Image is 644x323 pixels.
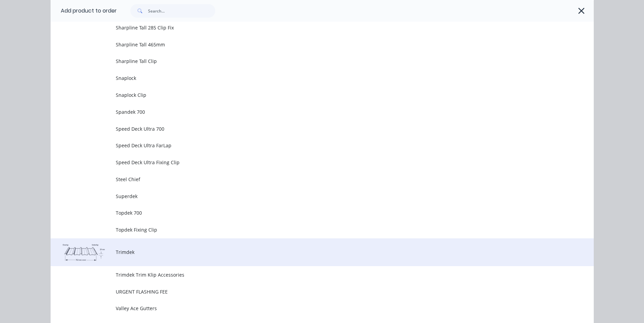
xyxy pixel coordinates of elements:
span: Topdek 700 [116,209,498,216]
span: Trimdek Trim Klip Accessories [116,271,498,278]
span: Snaplock Clip [116,91,498,99]
span: Sharpline Tall Clip [116,58,498,65]
span: Spandek 700 [116,108,498,115]
span: Steel Chief [116,176,498,183]
span: Sharpline Tall 285 Clip Fix [116,24,498,31]
span: Superdek [116,193,498,200]
span: Trimdek [116,249,498,256]
span: Topdek Fixing Clip [116,226,498,233]
span: Speed Deck Ultra Fixing Clip [116,159,498,166]
span: Speed Deck Ultra 700 [116,125,498,132]
span: Snaplock [116,74,498,82]
span: Speed Deck Ultra FarLap [116,142,498,149]
span: Valley Ace Gutters [116,305,498,312]
span: URGENT FLASHING FEE [116,288,498,295]
span: Sharpline Tall 465mm [116,41,498,48]
input: Search... [148,4,215,18]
